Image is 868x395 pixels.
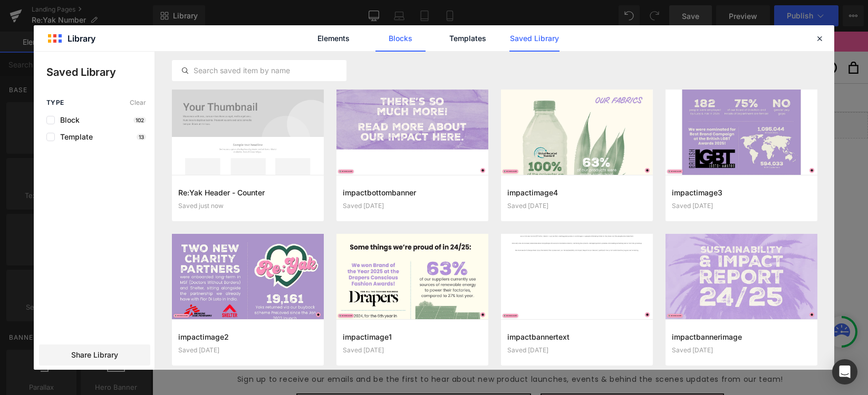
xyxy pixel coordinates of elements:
[172,64,346,77] input: Search saved item by name
[35,341,681,354] p: Sign up to receive our emails and be the first to hear about new product launches, events & behin...
[180,64,244,71] span: Sustainability
[110,64,159,71] span: Community
[509,25,560,52] a: Saved Library
[343,187,482,198] h3: impactbottombanner
[71,350,118,360] span: Share Library
[55,133,93,141] span: Template
[343,202,482,210] div: Saved [DATE]
[178,187,317,198] h3: Re:Yak Header - Counter
[620,24,643,47] summary: Search
[140,28,166,46] img: lucy and yak logo
[388,362,572,387] button: Join the comfort movement
[832,359,857,384] div: Open Intercom Messenger
[672,202,811,210] div: Saved [DATE]
[672,331,811,342] h3: impactbannerimage
[173,57,258,77] summary: Sustainability
[178,347,317,354] div: Saved [DATE]
[507,331,647,342] h3: impactbannertext
[343,331,482,342] h3: impactimage1
[507,202,647,210] div: Saved [DATE]
[178,202,317,210] div: Saved just now
[264,64,296,71] span: Outlet
[343,347,482,354] div: Saved [DATE]
[259,184,354,205] a: Explore Blocks
[308,25,359,52] a: Elements
[130,99,146,106] span: Clear
[46,99,64,106] span: Type
[144,362,379,387] input: Enter Your Email
[53,57,104,77] summary: Stores
[137,134,146,140] p: 13
[133,117,146,123] p: 102
[59,64,90,71] span: Stores
[178,331,317,342] h3: impactimage2
[17,64,38,71] span: Shop
[40,26,61,47] img: lucy and yak logo
[672,187,811,198] h3: impactimage3
[11,57,53,77] summary: Shop
[375,25,426,52] a: Blocks
[362,184,457,205] a: Add Single Section
[55,116,80,124] span: Block
[46,64,155,80] p: Saved Library
[672,347,811,354] div: Saved [DATE]
[104,57,173,77] summary: Community
[442,25,493,52] a: Templates
[59,214,658,221] p: or Drag & Drop elements from left sidebar
[258,57,302,77] a: Outlet
[507,187,647,198] h3: impactimage4
[507,347,647,354] div: Saved [DATE]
